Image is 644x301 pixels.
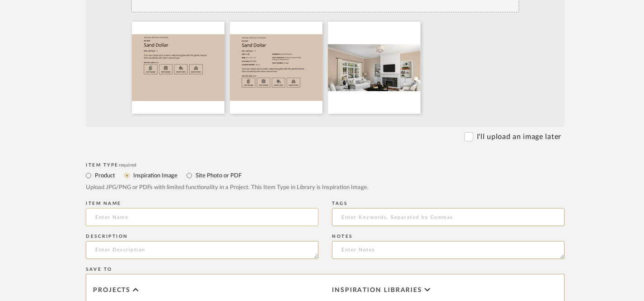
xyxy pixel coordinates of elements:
[94,171,115,181] label: Product
[477,131,561,142] label: I'll upload an image later
[86,162,565,168] div: Item Type
[132,171,177,181] label: Inspiration Image
[332,201,565,206] div: Tags
[86,267,565,272] div: Save To
[332,208,565,226] input: Enter Keywords, Separated by Commas
[86,183,565,192] div: Upload JPG/PNG or PDFs with limited functionality in a Project. This Item Type in Library is Insp...
[86,201,318,206] div: Item name
[86,208,318,226] input: Enter Name
[93,287,131,294] span: Projects
[332,234,565,239] div: Notes
[195,171,242,181] label: Site Photo or PDF
[119,163,136,167] span: required
[332,287,422,294] span: Inspiration libraries
[86,170,565,181] mat-radio-group: Select item type
[86,234,318,239] div: Description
